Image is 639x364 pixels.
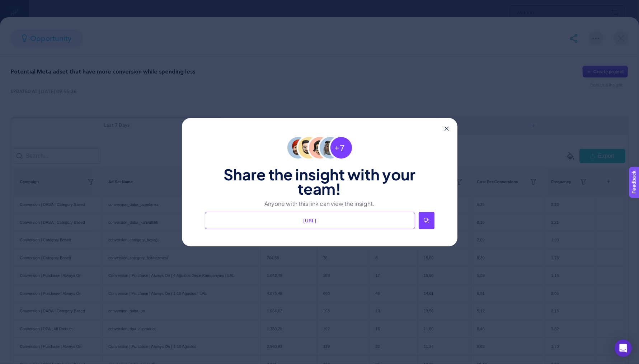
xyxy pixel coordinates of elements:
[205,199,434,208] p: Anyone with this link can view the insight.
[286,135,354,160] img: avatar-group.png
[303,217,316,224] span: [URL]
[4,2,27,8] span: Feedback
[615,340,632,357] div: Open Intercom Messenger
[205,166,434,195] h1: Share the insight with your team!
